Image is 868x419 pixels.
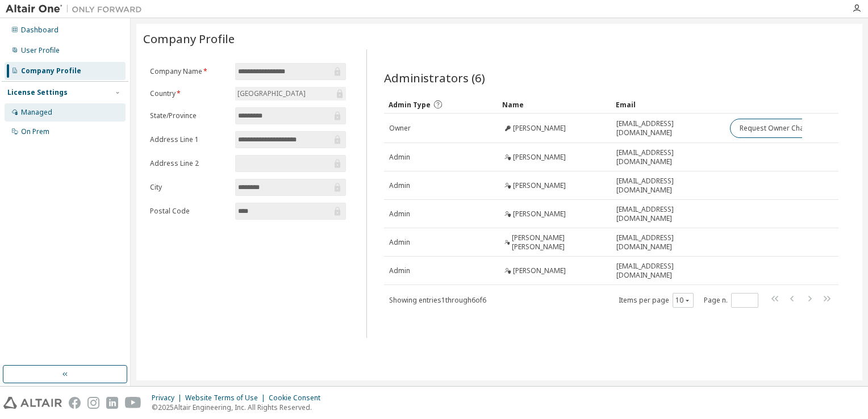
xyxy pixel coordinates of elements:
[616,177,720,195] span: [EMAIL_ADDRESS][DOMAIN_NAME]
[513,124,566,133] span: [PERSON_NAME]
[150,135,228,144] label: Address Line 1
[616,119,720,137] span: [EMAIL_ADDRESS][DOMAIN_NAME]
[3,397,62,409] img: altair_logo.svg
[389,100,431,110] span: Admin Type
[185,393,269,403] div: Website Terms of Use
[236,87,307,100] div: [GEOGRAPHIC_DATA]
[69,397,81,409] img: facebook.svg
[616,205,720,223] span: [EMAIL_ADDRESS][DOMAIN_NAME]
[150,67,228,76] label: Company Name
[7,88,68,97] div: License Settings
[512,233,606,252] span: [PERSON_NAME] [PERSON_NAME]
[513,153,566,162] span: [PERSON_NAME]
[389,181,410,190] span: Admin
[616,95,720,114] div: Email
[21,26,59,35] div: Dashboard
[389,124,411,133] span: Owner
[150,183,228,192] label: City
[513,266,566,275] span: [PERSON_NAME]
[21,46,60,55] div: User Profile
[269,393,327,403] div: Cookie Consent
[389,238,410,247] span: Admin
[150,111,228,120] label: State/Province
[616,148,720,166] span: [EMAIL_ADDRESS][DOMAIN_NAME]
[389,209,410,219] span: Admin
[513,209,566,219] span: [PERSON_NAME]
[616,262,720,280] span: [EMAIL_ADDRESS][DOMAIN_NAME]
[21,127,49,136] div: On Prem
[152,393,185,403] div: Privacy
[152,403,327,412] p: © 2025 Altair Engineering, Inc. All Rights Reserved.
[730,119,826,138] button: Request Owner Change
[389,295,486,305] span: Showing entries 1 through 6 of 6
[513,181,566,190] span: [PERSON_NAME]
[150,159,228,168] label: Address Line 2
[675,296,691,305] button: 10
[389,153,410,162] span: Admin
[21,66,81,76] div: Company Profile
[616,233,720,252] span: [EMAIL_ADDRESS][DOMAIN_NAME]
[704,293,758,308] span: Page n.
[389,266,410,275] span: Admin
[125,397,141,409] img: youtube.svg
[143,31,235,47] span: Company Profile
[502,95,607,114] div: Name
[150,207,228,216] label: Postal Code
[150,89,228,98] label: Country
[6,3,148,15] img: Altair One
[21,108,52,117] div: Managed
[106,397,118,409] img: linkedin.svg
[87,397,99,409] img: instagram.svg
[384,70,485,86] span: Administrators (6)
[619,293,694,308] span: Items per page
[235,87,346,100] div: [GEOGRAPHIC_DATA]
